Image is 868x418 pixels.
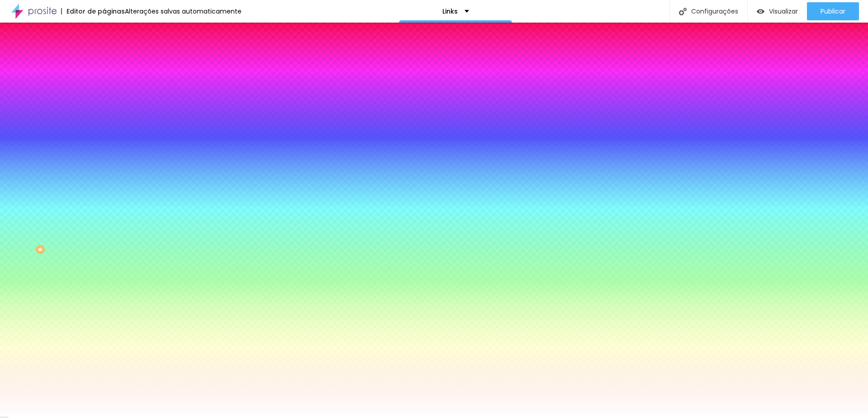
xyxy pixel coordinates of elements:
[821,8,845,15] span: Publicar
[807,2,859,20] button: Publicar
[748,2,807,20] button: Visualizar
[125,8,242,14] div: Alterações salvas automaticamente
[61,8,125,14] div: Editor de páginas
[679,8,687,15] img: Icone
[769,8,798,15] span: Visualizar
[442,8,458,14] p: Links
[757,8,764,15] img: view-1.svg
